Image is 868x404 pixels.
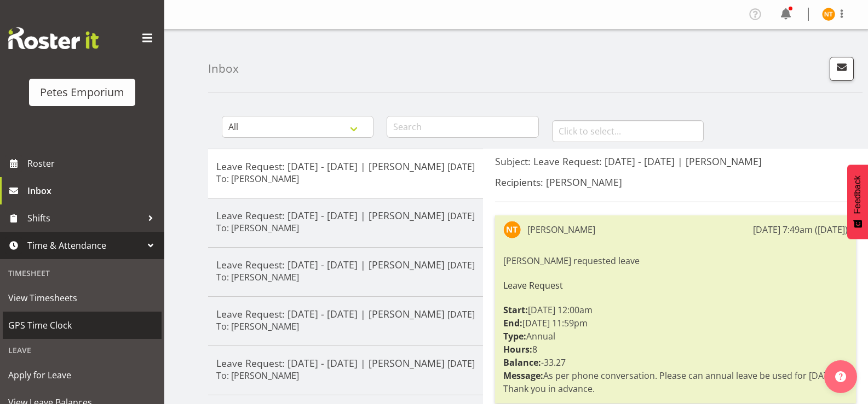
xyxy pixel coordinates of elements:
[447,259,475,272] p: [DATE]
[216,209,475,221] h5: Leave Request: [DATE] - [DATE] | [PERSON_NAME]
[27,183,159,199] span: Inbox
[27,155,159,172] span: Roster
[8,27,99,49] img: Rosterit website logo
[27,210,142,226] span: Shifts
[447,160,475,173] p: [DATE]
[822,8,835,21] img: nicole-thomson8388.jpg
[503,343,532,355] strong: Hours:
[216,272,299,283] h6: To: [PERSON_NAME]
[40,84,124,101] div: Petes Emporium
[753,223,848,236] div: [DATE] 7:49am ([DATE])
[495,176,856,188] h5: Recipients: [PERSON_NAME]
[503,317,522,329] strong: End:
[8,290,156,306] span: View Timesheets
[853,175,863,214] span: Feedback
[447,209,475,223] p: [DATE]
[503,221,521,238] img: nicole-thomson8388.jpg
[503,280,848,290] h6: Leave Request
[387,116,538,138] input: Search
[495,155,856,167] h5: Subject: Leave Request: [DATE] - [DATE] | [PERSON_NAME]
[3,339,162,361] div: Leave
[8,367,156,383] span: Apply for Leave
[216,321,299,332] h6: To: [PERSON_NAME]
[27,237,142,254] span: Time & Attendance
[552,120,704,142] input: Click to select...
[503,304,528,316] strong: Start:
[503,356,541,368] strong: Balance:
[3,284,162,312] a: View Timesheets
[216,223,299,233] h6: To: [PERSON_NAME]
[216,259,475,271] h5: Leave Request: [DATE] - [DATE] | [PERSON_NAME]
[503,330,526,342] strong: Type:
[447,308,475,321] p: [DATE]
[503,251,848,398] div: [PERSON_NAME] requested leave [DATE] 12:00am [DATE] 11:59pm Annual 8 -33.27 As per phone conversa...
[216,173,299,184] h6: To: [PERSON_NAME]
[3,262,162,284] div: Timesheet
[447,357,475,370] p: [DATE]
[8,317,156,333] span: GPS Time Clock
[503,370,543,382] strong: Message:
[3,361,162,389] a: Apply for Leave
[216,308,475,320] h5: Leave Request: [DATE] - [DATE] | [PERSON_NAME]
[3,312,162,339] a: GPS Time Clock
[216,160,475,172] h5: Leave Request: [DATE] - [DATE] | [PERSON_NAME]
[216,370,299,381] h6: To: [PERSON_NAME]
[847,165,868,239] button: Feedback - Show survey
[527,223,595,236] div: [PERSON_NAME]
[208,62,239,75] h4: Inbox
[216,357,475,369] h5: Leave Request: [DATE] - [DATE] | [PERSON_NAME]
[835,371,846,382] img: help-xxl-2.png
